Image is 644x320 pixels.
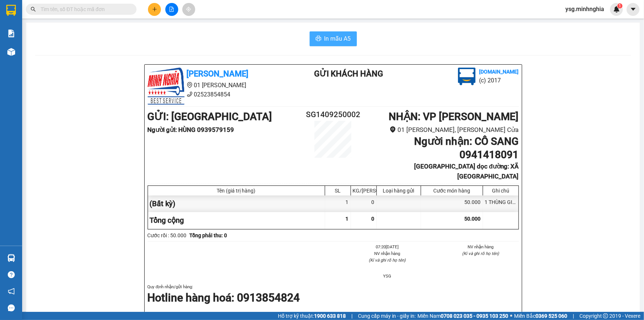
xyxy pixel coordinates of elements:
[364,125,519,135] li: 01 [PERSON_NAME], [PERSON_NAME] Cửa
[6,5,16,16] img: logo-vxr
[41,5,128,13] input: Tìm tên, số ĐT hoặc mã đơn
[325,195,351,212] div: 1
[148,126,234,133] b: Người gửi : HÙNG 0939579159
[7,48,15,56] img: warehouse-icon
[278,312,346,320] span: Hỗ trợ kỹ thuật:
[150,216,184,225] span: Tổng cộng
[8,304,15,312] span: message
[353,188,375,194] div: KG/[PERSON_NAME]
[535,313,567,319] strong: 0369 525 060
[302,109,364,121] h2: SG1409250002
[7,30,15,37] img: solution-icon
[148,231,187,239] div: Cước rồi : 50.000
[390,126,396,133] span: environment
[314,69,383,78] b: Gửi khách hàng
[617,3,623,8] sup: 1
[150,188,323,194] div: Tên (giá trị hàng)
[310,31,357,46] button: printerIn mẫu A5
[351,195,377,212] div: 0
[316,35,321,42] span: printer
[31,7,36,12] span: search
[423,188,481,194] div: Cước món hàng
[187,82,193,88] span: environment
[190,232,227,238] b: Tổng phải thu: 0
[462,251,499,256] i: (Kí và ghi rõ họ tên)
[182,3,195,16] button: aim
[165,3,178,16] button: file-add
[186,7,191,12] span: aim
[485,188,517,194] div: Ghi chú
[559,4,610,14] span: ysg.minhnghia
[346,216,349,222] span: 1
[327,188,349,194] div: SL
[349,250,426,257] li: NV nhận hàng
[169,7,174,12] span: file-add
[148,81,285,90] li: 01 [PERSON_NAME]
[414,135,519,161] b: Người nhận : CÔ SANG 0941418091
[510,314,512,317] span: ⚪️
[379,188,419,194] div: Loại hàng gửi
[349,273,426,279] li: YSG
[324,34,351,43] span: In mẫu A5
[372,216,375,222] span: 0
[389,110,519,123] b: NHẬN : VP [PERSON_NAME]
[441,313,508,319] strong: 0708 023 035 - 0935 103 250
[7,254,15,262] img: warehouse-icon
[148,68,185,105] img: logo.jpg
[152,7,157,12] span: plus
[627,3,640,16] button: caret-down
[8,271,15,278] span: question-circle
[479,69,519,75] b: [DOMAIN_NAME]
[8,288,15,295] span: notification
[465,216,481,222] span: 50.000
[358,312,416,320] span: Cung cấp máy in - giấy in:
[619,3,621,8] span: 1
[514,312,567,320] span: Miền Bắc
[613,6,620,13] img: icon-new-feature
[187,91,193,97] span: phone
[573,312,574,320] span: |
[479,76,519,85] li: (c) 2017
[148,195,325,212] div: (Bất kỳ)
[630,6,637,13] span: caret-down
[369,258,406,263] i: (Kí và ghi rõ họ tên)
[148,291,300,304] strong: Hotline hàng hoá: 0913854824
[314,313,346,319] strong: 1900 633 818
[148,3,161,16] button: plus
[187,69,249,78] b: [PERSON_NAME]
[417,312,508,320] span: Miền Nam
[148,283,519,305] div: Quy định nhận/gửi hàng :
[421,195,483,212] div: 50.000
[351,312,352,320] span: |
[349,244,426,250] li: 07:20[DATE]
[458,68,476,85] img: logo.jpg
[443,244,519,250] li: NV nhận hàng
[414,163,519,180] b: [GEOGRAPHIC_DATA] dọc đường: XÃ [GEOGRAPHIC_DATA]
[148,110,272,123] b: GỬI : [GEOGRAPHIC_DATA]
[148,90,285,99] li: 02523854854
[483,195,519,212] div: 1 THÙNG GIẤY TC
[603,313,608,319] span: copyright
